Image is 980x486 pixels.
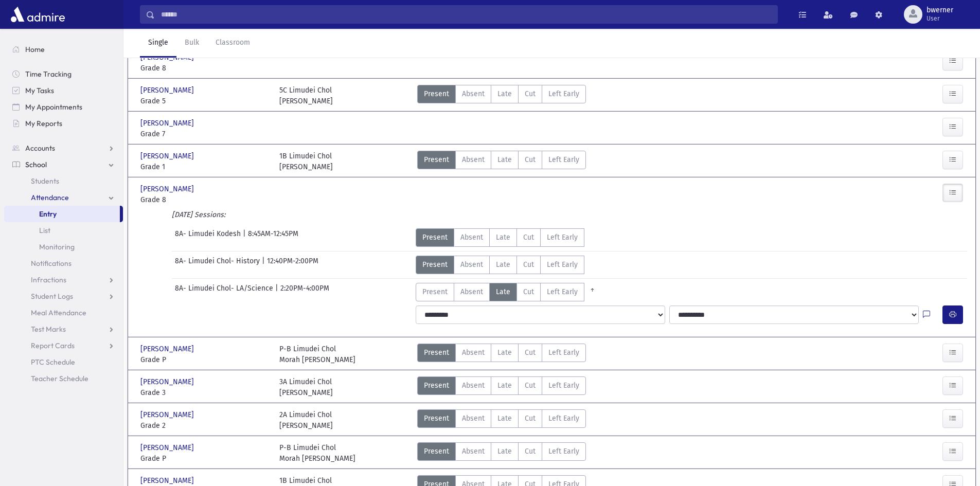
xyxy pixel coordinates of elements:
span: Late [497,446,512,457]
span: [PERSON_NAME] [140,151,196,161]
span: Left Early [548,154,579,165]
span: 2:20PM-4:00PM [280,283,329,301]
span: Absent [460,259,483,270]
span: Students [31,176,59,186]
span: Accounts [25,143,55,153]
a: My Appointments [4,99,123,115]
span: Late [497,380,512,391]
a: School [4,156,123,173]
span: [PERSON_NAME] [140,409,196,420]
span: Absent [462,347,485,358]
a: Report Cards [4,337,123,354]
a: Home [4,41,123,58]
span: Left Early [547,232,578,243]
span: Meal Attendance [31,308,86,317]
span: Attendance [31,193,69,202]
span: [PERSON_NAME] [140,442,196,453]
div: AttTypes [417,376,586,398]
div: AttTypes [417,409,586,431]
span: Cut [525,413,536,424]
span: Monitoring [39,242,75,251]
a: Teacher Schedule [4,370,123,387]
span: Absent [460,232,483,243]
span: Cut [525,154,536,165]
span: Late [496,232,510,243]
span: Late [497,88,512,99]
span: 8:45AM-12:45PM [248,228,298,247]
div: P-B Limudei Chol Morah [PERSON_NAME] [279,442,355,464]
a: PTC Schedule [4,354,123,370]
span: Cut [525,88,536,99]
a: Meal Attendance [4,304,123,321]
span: Present [424,154,449,165]
span: Cut [523,286,534,297]
span: Notifications [31,259,72,268]
span: Teacher Schedule [31,374,88,383]
span: Present [424,380,449,391]
span: Present [422,286,448,297]
div: 2A Limudei Chol [PERSON_NAME] [279,409,333,431]
div: 5C Limudei Chol [PERSON_NAME] [279,85,333,106]
a: Accounts [4,140,123,156]
span: Left Early [548,347,579,358]
span: Grade 5 [140,96,269,106]
a: My Reports [4,115,123,132]
span: [PERSON_NAME] [140,344,196,354]
span: Absent [462,380,485,391]
div: AttTypes [416,283,600,301]
input: Search [155,5,777,24]
a: List [4,222,123,239]
span: Grade P [140,453,269,464]
a: Classroom [207,29,258,58]
a: Notifications [4,255,123,272]
span: PTC Schedule [31,357,75,367]
span: Absent [462,154,485,165]
span: Present [424,446,449,457]
span: Grade 2 [140,420,269,431]
img: AdmirePro [8,4,67,25]
span: Absent [460,286,483,297]
div: AttTypes [417,151,586,172]
span: [PERSON_NAME] [140,85,196,96]
span: Present [424,413,449,424]
span: bwerner [926,6,953,14]
div: AttTypes [417,344,586,365]
span: Late [497,413,512,424]
span: Left Early [547,286,578,297]
span: Cut [525,347,536,358]
span: Present [422,259,448,270]
span: My Appointments [25,102,82,112]
span: Infractions [31,275,66,284]
span: [PERSON_NAME] [140,184,196,194]
span: Grade 7 [140,129,269,139]
span: Grade 3 [140,387,269,398]
span: | [275,283,280,301]
a: Time Tracking [4,66,123,82]
span: Grade 8 [140,194,269,205]
a: Infractions [4,272,123,288]
span: Absent [462,446,485,457]
span: School [25,160,47,169]
span: 12:40PM-2:00PM [267,256,318,274]
span: | [243,228,248,247]
div: 3A Limudei Chol [PERSON_NAME] [279,376,333,398]
span: Student Logs [31,292,73,301]
i: [DATE] Sessions: [172,210,225,219]
span: Cut [525,380,536,391]
a: Student Logs [4,288,123,304]
span: List [39,226,50,235]
a: Monitoring [4,239,123,255]
div: AttTypes [417,85,586,106]
span: Late [497,347,512,358]
span: Report Cards [31,341,75,350]
span: My Tasks [25,86,54,95]
span: 8A- Limudei Kodesh [175,228,243,247]
span: Home [25,45,45,54]
span: Entry [39,209,57,219]
div: AttTypes [416,228,584,247]
span: Left Early [548,413,579,424]
span: Present [424,347,449,358]
a: Test Marks [4,321,123,337]
span: 8A- Limudei Chol- History [175,256,262,274]
span: Grade 8 [140,63,269,74]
